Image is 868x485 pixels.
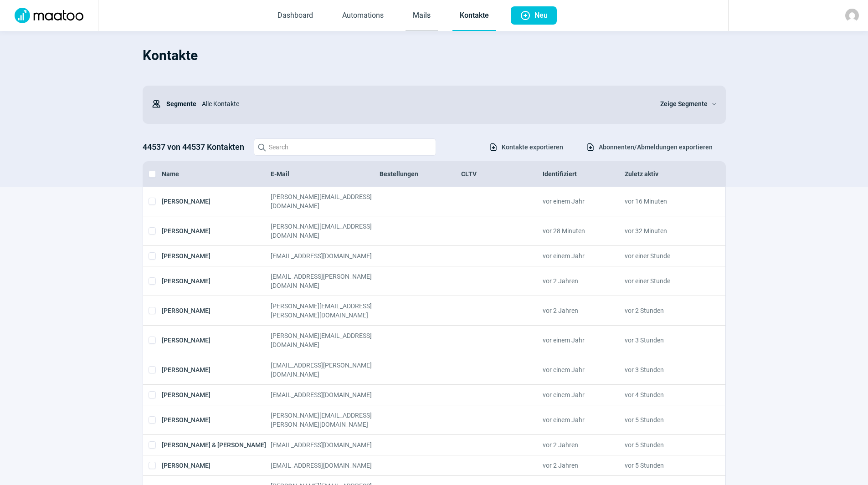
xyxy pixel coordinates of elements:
[625,272,706,290] div: vor einer Stunde
[270,1,320,31] a: Dashboard
[543,390,624,399] div: vor einem Jahr
[271,331,380,349] div: [PERSON_NAME][EMAIL_ADDRESS][DOMAIN_NAME]
[271,272,380,290] div: [EMAIL_ADDRESS][PERSON_NAME][DOMAIN_NAME]
[543,169,624,179] div: Identifiziert
[271,192,380,210] div: [PERSON_NAME][EMAIL_ADDRESS][DOMAIN_NAME]
[461,169,543,179] div: CLTV
[271,169,380,179] div: E-Mail
[162,361,271,379] div: [PERSON_NAME]
[452,1,496,31] a: Kontakte
[543,272,624,290] div: vor 2 Jahren
[271,440,380,449] div: [EMAIL_ADDRESS][DOMAIN_NAME]
[625,222,706,240] div: vor 32 Minuten
[335,1,391,31] a: Automations
[406,1,438,31] a: Mails
[625,169,706,179] div: Zuletz aktiv
[625,411,706,429] div: vor 5 Stunden
[543,222,624,240] div: vor 28 Minuten
[625,192,706,210] div: vor 16 Minuten
[380,169,461,179] div: Bestellungen
[534,6,548,25] span: Neu
[152,95,196,113] div: Segmente
[254,138,436,156] input: Search
[271,361,380,379] div: [EMAIL_ADDRESS][PERSON_NAME][DOMAIN_NAME]
[576,139,722,155] button: Abonnenten/Abmeldungen exportieren
[162,461,271,470] div: [PERSON_NAME]
[502,140,563,154] span: Kontakte exportieren
[599,140,713,154] span: Abonnenten/Abmeldungen exportieren
[271,222,380,240] div: [PERSON_NAME][EMAIL_ADDRESS][DOMAIN_NAME]
[625,440,706,449] div: vor 5 Stunden
[162,169,271,179] div: Name
[162,331,271,349] div: [PERSON_NAME]
[660,98,708,109] span: Zeige Segmente
[162,251,271,260] div: [PERSON_NAME]
[143,40,726,71] h1: Kontakte
[196,95,649,113] div: Alle Kontakte
[9,8,89,23] img: Logo
[845,9,859,22] img: avatar
[625,251,706,260] div: vor einer Stunde
[271,461,380,470] div: [EMAIL_ADDRESS][DOMAIN_NAME]
[162,272,271,290] div: [PERSON_NAME]
[543,461,624,470] div: vor 2 Jahren
[625,301,706,320] div: vor 2 Stunden
[543,361,624,379] div: vor einem Jahr
[162,440,271,449] div: [PERSON_NAME] & [PERSON_NAME]
[271,301,380,320] div: [PERSON_NAME][EMAIL_ADDRESS][PERSON_NAME][DOMAIN_NAME]
[543,411,624,429] div: vor einem Jahr
[543,301,624,320] div: vor 2 Jahren
[271,251,380,260] div: [EMAIL_ADDRESS][DOMAIN_NAME]
[543,192,624,210] div: vor einem Jahr
[543,331,624,349] div: vor einem Jahr
[162,390,271,399] div: [PERSON_NAME]
[143,140,245,154] h3: 44537 von 44537 Kontakten
[271,390,380,399] div: [EMAIL_ADDRESS][DOMAIN_NAME]
[511,6,557,25] button: Neu
[271,411,380,429] div: [PERSON_NAME][EMAIL_ADDRESS][PERSON_NAME][DOMAIN_NAME]
[625,461,706,470] div: vor 5 Stunden
[162,301,271,320] div: [PERSON_NAME]
[625,390,706,399] div: vor 4 Stunden
[543,440,624,449] div: vor 2 Jahren
[479,139,573,155] button: Kontakte exportieren
[625,361,706,379] div: vor 3 Stunden
[543,251,624,260] div: vor einem Jahr
[625,331,706,349] div: vor 3 Stunden
[162,411,271,429] div: [PERSON_NAME]
[162,192,271,210] div: [PERSON_NAME]
[162,222,271,240] div: [PERSON_NAME]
